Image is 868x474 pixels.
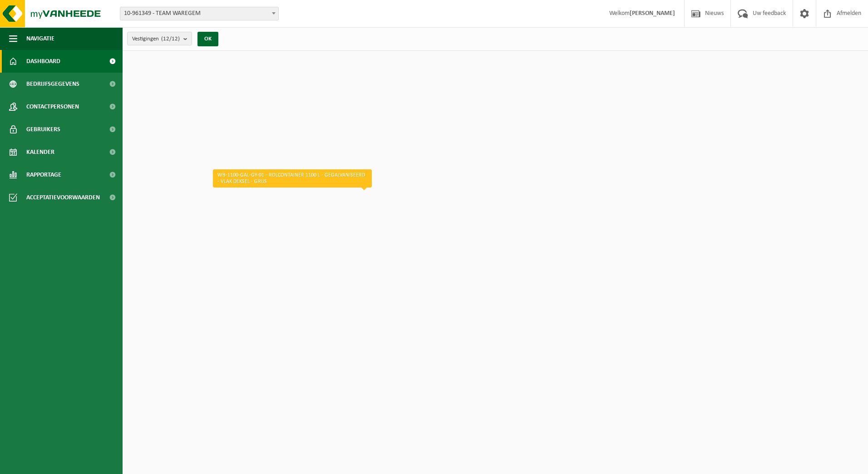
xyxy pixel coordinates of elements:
span: Acceptatievoorwaarden [26,186,100,209]
span: Kalender [26,141,54,163]
span: Bedrijfsgegevens [26,73,79,95]
span: Vestigingen [132,32,180,46]
span: 10-961349 - TEAM WAREGEM [120,7,279,20]
span: Contactpersonen [26,95,79,118]
span: Navigatie [26,27,54,50]
span: Gebruikers [26,118,60,141]
span: 10-961349 - TEAM WAREGEM [120,7,278,20]
span: Rapportage [26,163,61,186]
span: Dashboard [26,50,60,73]
count: (12/12) [161,36,180,42]
button: Vestigingen(12/12) [127,32,192,45]
button: OK [197,32,218,46]
strong: [PERSON_NAME] [630,10,675,17]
